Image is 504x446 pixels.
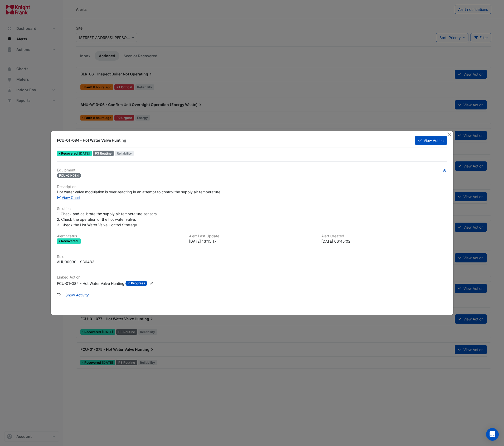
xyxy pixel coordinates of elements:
h6: Solution [57,207,447,211]
div: [DATE] 06:45:02 [321,238,447,244]
h6: Description [57,185,447,189]
h6: Alert Created [321,234,447,238]
h6: Linked Action [57,275,447,280]
div: P3 Routine [93,151,114,156]
div: FCU-01-084 - Hot Water Valve Hunting [57,281,124,286]
div: Open Intercom Messenger [486,428,499,441]
span: Mon 25-Aug-2025 13:15 BST [79,151,90,155]
span: Hot water valve modulation is over-reacting in an attempt to control the supply air temperature. [57,190,221,194]
fa-icon: Edit Linked Action [149,281,153,285]
span: FCU-01-084 [57,173,81,178]
div: FCU-01-084 - Hot Water Valve Hunting [57,138,408,143]
button: View Action [415,136,447,145]
h6: Alert Status [57,234,183,238]
span: Reliability [115,151,134,156]
button: Close [447,131,452,137]
span: In Progress [125,281,147,286]
div: AHU00030 - 986483 [57,259,94,265]
span: Recovered [61,239,79,243]
span: Recovered [61,152,79,155]
span: 1. Check and calibrate the supply air temperature sensors. 2. Check the operation of the hot wate... [57,212,158,227]
button: Show Activity [62,290,92,300]
h6: Alert Last Update [189,234,315,238]
div: [DATE] 13:15:17 [189,238,315,244]
h6: Rule [57,255,447,259]
a: View Chart [57,195,80,200]
h6: Equipment [57,168,447,172]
